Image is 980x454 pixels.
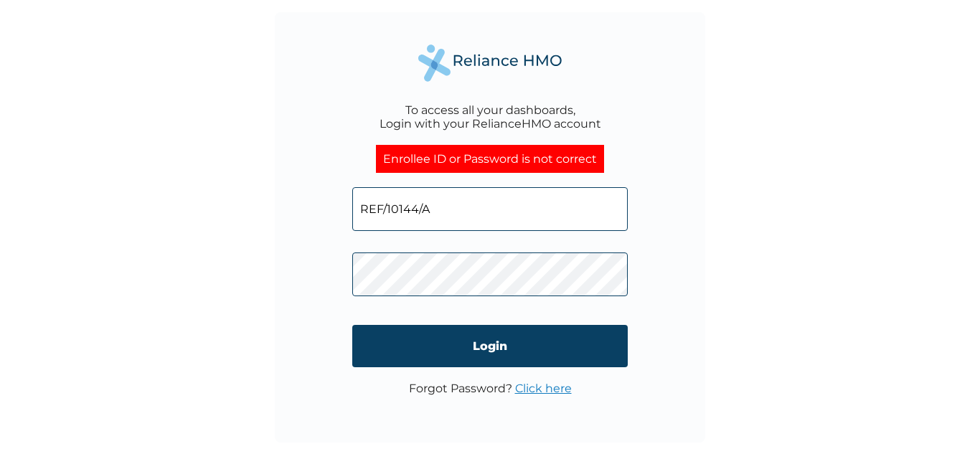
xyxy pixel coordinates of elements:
div: Enrollee ID or Password is not correct [376,145,604,173]
input: Login [352,325,628,367]
p: Forgot Password? [409,382,572,395]
img: Reliance Health's Logo [418,44,562,81]
div: To access all your dashboards, Login with your RelianceHMO account [380,103,601,131]
input: Email address or HMO ID [352,187,628,231]
a: Click here [515,382,572,395]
